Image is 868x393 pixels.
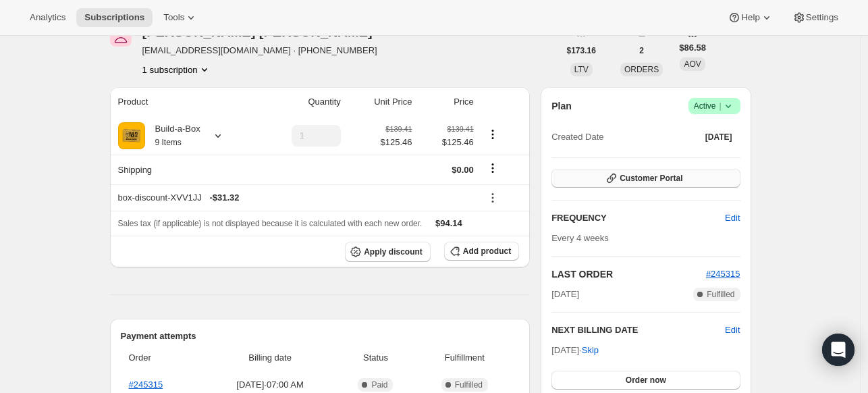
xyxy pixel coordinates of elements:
span: Billing date [207,351,333,365]
th: Quantity [256,87,344,117]
img: product img [118,122,145,149]
span: ORDERS [624,65,659,74]
span: $86.58 [679,41,706,55]
small: 9 Items [155,138,182,147]
span: Status [341,351,410,365]
span: [DATE] · [551,345,599,355]
button: 2 [631,41,652,60]
span: $94.14 [435,218,462,228]
span: Customer Portal [620,173,682,184]
span: Paid [371,379,387,390]
span: Settings [806,12,838,23]
span: [EMAIL_ADDRESS][DOMAIN_NAME] · [PHONE_NUMBER] [142,44,389,57]
div: box-discount-XVV1JJ [118,191,474,205]
span: [DATE] [551,288,579,301]
th: Order [121,343,203,373]
button: Tools [155,8,206,27]
div: Open Intercom Messenger [822,334,855,366]
h2: Payment attempts [121,330,520,343]
span: LTV [574,65,589,74]
span: Fulfillment [418,351,512,365]
th: Price [416,87,478,117]
button: Help [720,8,781,27]
span: Edit [725,211,740,225]
button: Shipping actions [482,161,504,176]
button: Analytics [22,8,74,27]
span: Subscriptions [84,12,144,23]
a: #245315 [129,379,163,390]
h2: NEXT BILLING DATE [551,323,725,337]
th: Unit Price [345,87,416,117]
span: Fulfilled [455,379,483,390]
span: Jeanette McCall [110,25,132,47]
span: $173.16 [567,45,596,56]
span: $125.46 [381,136,412,149]
button: $173.16 [559,41,604,60]
button: #245315 [706,267,740,281]
span: Created Date [551,130,603,144]
span: Add product [463,246,511,257]
h2: FREQUENCY [551,211,725,225]
button: Add product [444,242,519,261]
button: Customer Portal [551,169,740,188]
span: AOV [684,59,701,69]
span: [DATE] · 07:00 AM [207,378,333,392]
span: $125.46 [421,136,474,149]
span: Active [694,99,735,113]
span: Every 4 weeks [551,233,609,243]
button: Subscriptions [76,8,153,27]
small: $139.41 [385,125,412,133]
a: #245315 [706,269,740,279]
button: Order now [551,371,740,390]
th: Product [110,87,256,117]
h2: Plan [551,99,572,113]
button: Skip [574,340,607,361]
span: Sales tax (if applicable) is not displayed because it is calculated with each new order. [118,219,423,228]
span: Help [741,12,759,23]
small: $139.41 [447,125,474,133]
div: [PERSON_NAME] [PERSON_NAME] [142,25,389,38]
span: - $31.32 [209,191,239,205]
span: Order now [626,375,666,386]
button: Edit [725,323,740,337]
span: Apply discount [364,246,423,257]
span: 2 [639,45,644,56]
h2: LAST ORDER [551,267,706,281]
div: Build-a-Box [145,122,200,149]
span: Skip [582,344,599,357]
button: [DATE] [697,128,740,147]
button: Settings [784,8,846,27]
span: Analytics [30,12,65,23]
span: Fulfilled [707,289,734,300]
span: Tools [163,12,184,23]
button: Edit [717,207,748,229]
span: $0.00 [452,165,474,175]
span: | [719,101,721,111]
th: Shipping [110,155,256,184]
span: [DATE] [705,132,732,142]
button: Apply discount [345,242,431,262]
button: Product actions [482,127,504,142]
button: Product actions [142,63,211,76]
